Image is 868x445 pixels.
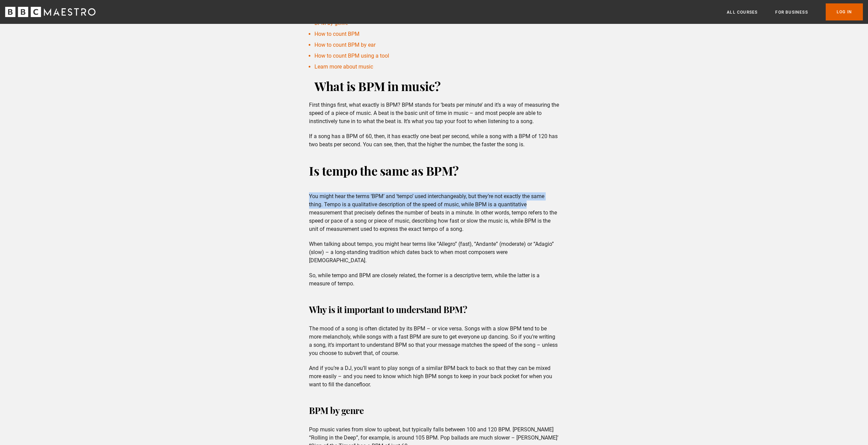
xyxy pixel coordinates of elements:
p: If a song has a BPM of 60, then, it has exactly one beat per second, while a song with a BPM of 1... [309,132,559,149]
h3: Why is it important to understand BPM? [309,301,559,318]
h2: Is tempo the same as BPM? [309,162,559,179]
a: For business [775,9,808,16]
p: And if you’re a DJ, you’ll want to play songs of a similar BPM back to back so that they can be m... [309,364,559,389]
p: When talking about tempo, you might hear terms like “Allegro” (fast), “Andante” (moderate) or “Ad... [309,240,559,265]
p: First things first, what exactly is BPM? BPM stands for ‘beats per minute’ and it’s a way of meas... [309,101,559,125]
svg: BBC Maestro [5,7,95,17]
p: The mood of a song is often dictated by its BPM – or vice versa. Songs with a slow BPM tend to be... [309,325,559,357]
nav: Primary [727,3,863,20]
p: So, while tempo and BPM are closely related, the former is a descriptive term, while the latter i... [309,271,559,288]
h3: BPM by genre [309,402,559,419]
a: Log In [826,3,863,20]
a: BPM by genre [314,20,348,26]
a: Learn more about musi [314,63,370,70]
a: c [370,63,373,70]
a: r [374,42,376,48]
a: How to count BPM [314,31,359,37]
p: You might hear the terms ‘BPM’ and ‘tempo’ used interchangeably, but they’re not exactly the same... [309,192,559,233]
strong: What is BPM in music? [314,78,441,94]
a: How to count BPM using a tool [314,53,389,59]
a: All Courses [727,9,757,16]
a: How to count BPM by ea [314,42,374,48]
